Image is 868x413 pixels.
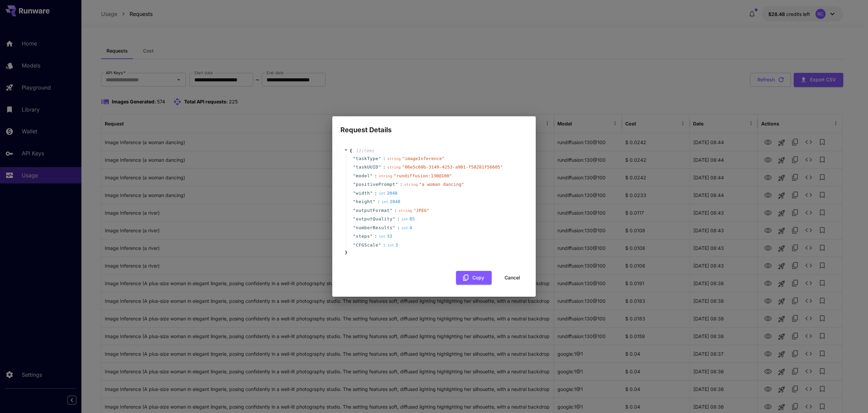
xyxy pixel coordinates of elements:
[356,181,395,188] span: positivePrompt
[356,190,370,197] span: width
[379,233,392,240] div: 33
[373,199,375,204] span: "
[356,224,392,231] span: numberResults
[353,182,356,187] span: "
[353,199,356,204] span: "
[353,191,356,196] span: "
[356,148,374,153] span: 11 item s
[413,208,429,213] span: " JPEG "
[353,173,356,178] span: "
[390,208,392,213] span: "
[401,226,408,230] span: int
[374,233,377,240] span: :
[379,191,386,196] span: int
[383,242,386,249] span: :
[383,155,386,162] span: :
[393,216,395,221] span: "
[353,242,356,248] span: "
[387,165,401,170] span: string
[381,200,388,204] span: int
[356,216,392,222] span: outputQuality
[332,116,536,135] h2: Request Details
[387,157,401,161] span: string
[397,224,400,231] span: :
[374,190,377,197] span: :
[456,271,492,285] button: Copy
[353,216,356,221] span: "
[353,234,356,239] span: "
[402,156,445,161] span: " imageInference "
[374,173,377,179] span: :
[497,271,528,285] button: Cancel
[353,208,356,213] span: "
[356,207,390,214] span: outputFormat
[378,164,381,170] span: "
[356,198,373,205] span: height
[356,242,378,249] span: CFGScale
[370,191,373,196] span: "
[401,216,415,222] div: 85
[353,164,356,170] span: "
[383,164,386,171] span: :
[402,164,503,170] span: " 06e5c60b-3149-4253-a901-f58281f56605 "
[381,198,400,205] div: 2048
[394,173,452,178] span: " rundiffusion:130@100 "
[356,155,378,162] span: taskType
[404,182,418,187] span: string
[398,209,412,213] span: string
[378,156,381,161] span: "
[379,174,392,178] span: string
[401,224,412,231] div: 4
[353,156,356,161] span: "
[370,173,373,178] span: "
[379,190,397,197] div: 2048
[356,233,370,240] span: steps
[393,225,395,230] span: "
[353,225,356,230] span: "
[387,243,394,248] span: int
[350,147,352,154] span: {
[400,181,402,188] span: :
[378,242,381,248] span: "
[344,249,348,256] span: }
[387,242,398,249] div: 3
[377,198,380,205] span: :
[401,217,408,221] span: int
[379,234,386,239] span: int
[395,182,398,187] span: "
[356,164,378,171] span: taskUUID
[356,173,370,179] span: model
[397,216,400,222] span: :
[370,234,373,239] span: "
[419,182,464,187] span: " a woman dancing "
[394,207,397,214] span: :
